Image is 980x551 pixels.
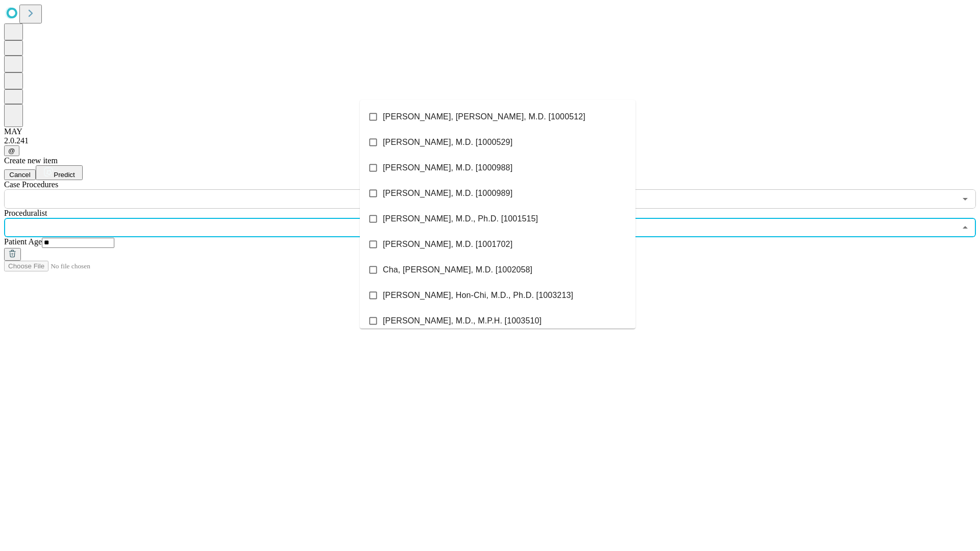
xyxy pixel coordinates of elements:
[4,180,58,189] span: Scheduled Procedure
[383,315,542,327] span: [PERSON_NAME], M.D., M.P.H. [1003510]
[383,264,532,276] span: Cha, [PERSON_NAME], M.D. [1002058]
[383,187,512,199] span: [PERSON_NAME], M.D. [1000989]
[383,238,512,251] span: [PERSON_NAME], M.D. [1001702]
[958,192,972,206] button: Open
[4,169,36,180] button: Cancel
[4,209,47,217] span: Proceduralist
[4,145,19,156] button: @
[383,136,512,148] span: [PERSON_NAME], M.D. [1000529]
[4,237,42,246] span: Patient Age
[9,171,31,179] span: Cancel
[54,171,75,179] span: Predict
[383,289,573,302] span: [PERSON_NAME], Hon-Chi, M.D., Ph.D. [1003213]
[4,127,976,136] div: MAY
[4,156,58,165] span: Create new item
[4,136,976,145] div: 2.0.241
[8,147,15,155] span: @
[36,165,83,180] button: Predict
[383,162,512,174] span: [PERSON_NAME], M.D. [1000988]
[383,111,585,123] span: [PERSON_NAME], [PERSON_NAME], M.D. [1000512]
[958,220,972,235] button: Close
[383,213,538,225] span: [PERSON_NAME], M.D., Ph.D. [1001515]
